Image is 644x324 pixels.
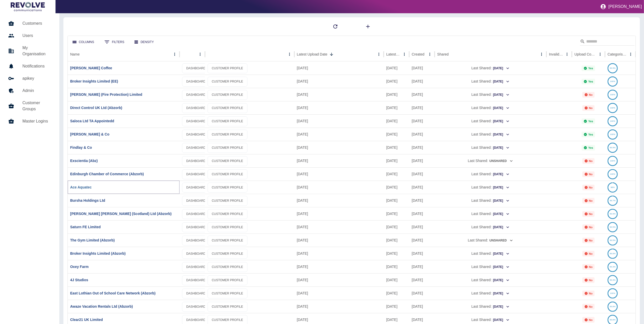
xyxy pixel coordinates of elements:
text: 100% [610,173,615,175]
button: Latest Upload Date column menu [375,51,382,58]
p: No [589,212,593,215]
h5: Customers [22,20,51,26]
div: Categorised [608,52,627,56]
button: [DATE] [493,263,510,271]
div: 03 Sep 2025 [294,300,384,313]
div: 01 Sep 2025 [384,75,409,88]
text: 100% [610,80,615,83]
a: Customers [4,17,55,30]
button: [DATE] [493,91,510,99]
button: [DATE] [493,104,510,112]
div: 05 Sep 2025 [294,88,384,101]
a: DASHBOARD [182,103,210,113]
a: CUSTOMER PROFILE [208,183,248,193]
div: Not all required reports for this customer were uploaded for the latest usage month. [582,158,595,164]
text: 100% [610,292,615,294]
text: 99.9% [610,213,616,215]
a: Oxey Farm [70,265,89,269]
a: DASHBOARD [182,90,210,100]
p: No [589,93,593,96]
p: No [589,279,593,282]
div: 26 Apr 2024 [409,273,435,287]
button: [DATE] [493,197,510,205]
button: Density [130,37,158,47]
a: DASHBOARD [182,169,210,179]
p: No [589,226,593,229]
div: Last Shared: [437,300,544,313]
div: 26 Apr 2024 [409,287,435,300]
button: Shared column menu [538,51,545,58]
a: DASHBOARD [182,209,210,219]
div: Last Shared: [437,168,544,181]
a: CUSTOMER PROFILE [208,262,248,272]
div: Not all required reports for this customer were uploaded for the latest usage month. [582,92,595,98]
a: DASHBOARD [182,236,210,246]
div: 04 Jul 2023 [409,61,435,75]
a: CUSTOMER PROFILE [208,143,248,153]
div: Last Shared: [437,260,544,273]
button: [DATE] [493,170,510,178]
div: 31 Aug 2025 [384,220,409,234]
p: No [589,318,593,321]
text: 99.9% [610,67,616,69]
a: CUSTOMER PROFILE [208,77,248,87]
a: CUSTOMER PROFILE [208,209,248,219]
a: Ace Aquatec [70,185,92,189]
div: 31 Aug 2025 [384,247,409,260]
button: [DATE] [493,210,510,218]
div: Last Shared: [437,75,544,88]
div: Not all required reports for this customer were uploaded for the latest usage month. [582,251,595,256]
a: DASHBOARD [182,77,210,87]
div: 03 Sep 2025 [294,220,384,234]
div: 26 Apr 2024 [409,181,435,194]
a: Exscientia (Abz) [70,159,98,163]
div: 03 Sep 2025 [294,141,384,154]
div: Last Shared: [437,101,544,114]
button: [DATE] [493,184,510,192]
div: 03 Sep 2025 [294,234,384,247]
text: 99.8% [610,319,616,321]
div: Invalid Creds [549,52,563,56]
p: No [589,159,593,163]
div: 04 Jul 2023 [409,75,435,88]
a: Broker Insights Limited (EE) [70,79,118,83]
div: 26 Apr 2024 [409,260,435,273]
a: Customer Groups [4,97,55,115]
div: 29 Aug 2025 [384,114,409,128]
div: 04 Sep 2025 [294,101,384,114]
a: Direct Control UK Ltd (Abzorb) [70,106,122,110]
a: Awaze Vacation Rentals Ltd (Abzorb) [70,304,133,308]
div: Not all required reports for this customer were uploaded for the latest usage month. [582,264,595,270]
div: 18 Apr 2025 [409,114,435,128]
a: apikey [4,72,55,85]
p: No [589,239,593,242]
a: DASHBOARD [182,143,210,153]
div: 26 Apr 2024 [409,194,435,207]
a: CUSTOMER PROFILE [208,249,248,259]
a: DASHBOARD [182,196,210,206]
h5: Notifications [22,63,51,69]
text: 99.5% [610,226,616,228]
div: Latest Usage [386,52,400,56]
button: Unshared [489,157,513,165]
p: No [589,252,593,255]
a: My Organisation [4,42,55,60]
a: DASHBOARD [182,275,210,285]
div: Not all required reports for this customer were uploaded for the latest usage month. [582,185,595,190]
div: Not all required reports for this customer were uploaded for the latest usage month. [582,291,595,296]
h5: Admin [22,88,51,94]
div: 26 Apr 2024 [409,167,435,181]
p: No [589,292,593,295]
div: 26 Apr 2024 [409,234,435,247]
div: 05 Sep 2025 [294,75,384,88]
button: Categorised column menu [627,51,634,58]
text: 100% [610,107,615,109]
div: 31 Aug 2025 [384,154,409,167]
text: 99.3% [610,266,616,268]
a: CUSTOMER PROFILE [208,302,248,312]
button: Name column menu [171,51,178,58]
a: [PERSON_NAME] (Fire Protection) Limited [70,92,142,97]
h5: Users [22,33,51,39]
p: Yes [588,67,593,70]
div: Last Shared: [437,274,544,287]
